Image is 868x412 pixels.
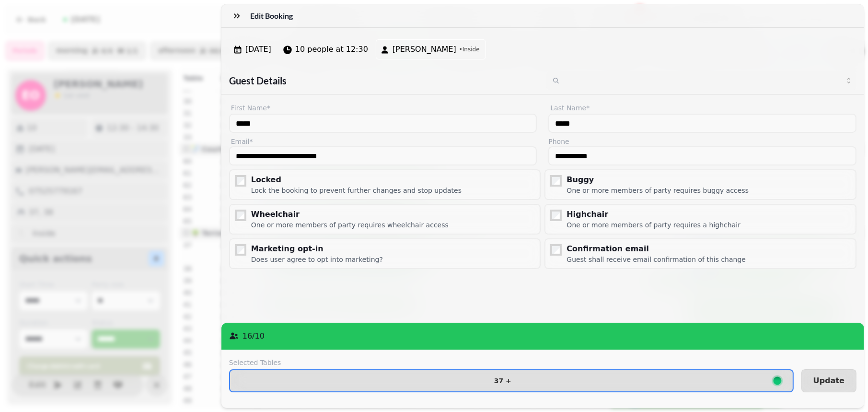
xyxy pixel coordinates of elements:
[813,377,845,385] span: Update
[229,74,539,87] h2: Guest Details
[459,46,480,53] span: • Inside
[494,377,511,384] p: 37 +
[251,255,383,264] div: Does user agree to opt into marketing?
[250,10,297,22] h3: Edit Booking
[393,44,456,55] span: [PERSON_NAME]
[567,255,746,264] div: Guest shall receive email confirmation of this change
[229,137,537,146] label: Email*
[567,220,741,230] div: One or more members of party requires a highchair
[295,44,368,55] span: 10 people at 12:30
[251,243,383,255] div: Marketing opt-in
[251,209,449,220] div: Wheelchair
[229,369,794,392] button: 37 +
[229,102,537,114] label: First Name*
[251,174,462,186] div: Locked
[567,186,749,195] div: One or more members of party requires buggy access
[548,102,856,114] label: Last Name*
[567,209,741,220] div: Highchair
[251,186,462,195] div: Lock the booking to prevent further changes and stop updates
[229,358,794,367] label: Selected Tables
[567,174,749,186] div: Buggy
[548,137,856,146] label: Phone
[243,330,265,342] p: 16 / 10
[567,243,746,255] div: Confirmation email
[801,369,856,392] button: Update
[251,220,449,230] div: One or more members of party requires wheelchair access
[245,44,271,55] span: [DATE]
